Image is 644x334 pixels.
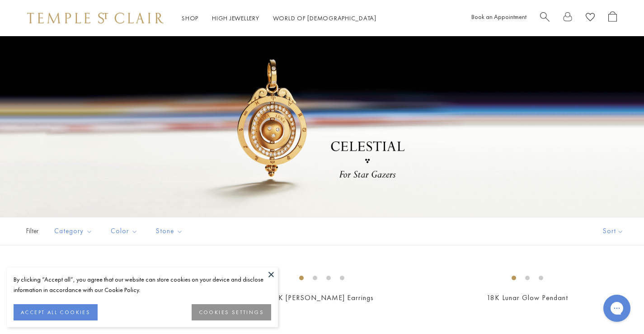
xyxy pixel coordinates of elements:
[104,221,145,241] button: Color
[608,11,617,25] a: Open Shopping Bag
[14,274,271,295] div: By clicking “Accept all”, you agree that our website can store cookies on your device and disclos...
[586,11,595,25] a: View Wishlist
[212,14,259,22] a: High JewelleryHigh Jewellery
[270,293,374,302] a: 18K [PERSON_NAME] Earrings
[151,226,190,237] span: Stone
[487,293,568,302] a: 18K Lunar Glow Pendant
[471,13,526,21] a: Book an Appointment
[182,14,198,22] a: ShopShop
[47,221,99,241] button: Category
[50,226,99,237] span: Category
[192,304,271,320] button: COOKIES SETTINGS
[599,292,635,325] iframe: Gorgias live chat messenger
[149,221,190,241] button: Stone
[583,217,644,245] button: Show sort by
[106,226,145,237] span: Color
[182,13,376,24] nav: Main navigation
[273,14,376,22] a: World of [DEMOGRAPHIC_DATA]World of [DEMOGRAPHIC_DATA]
[27,13,164,24] img: Temple St. Clair
[540,11,550,25] a: Search
[14,304,98,320] button: ACCEPT ALL COOKIES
